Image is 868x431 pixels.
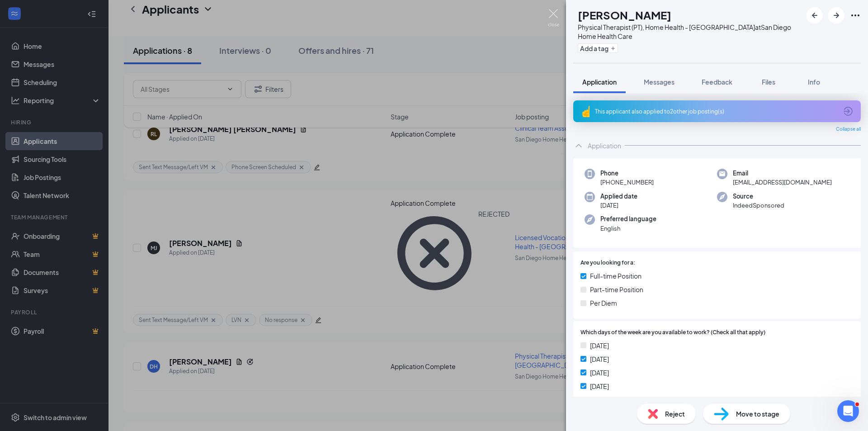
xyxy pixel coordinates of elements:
svg: Ellipses [850,10,861,21]
span: Are you looking for a: [580,259,635,267]
span: Files [762,78,775,86]
span: [DATE] [590,354,609,364]
span: Reject [665,409,685,419]
button: ArrowLeftNew [807,7,823,24]
span: [DATE] [590,368,609,378]
span: Full-time Position [590,271,642,281]
span: Per Diem [590,298,617,308]
span: [DATE] [600,201,637,210]
span: Email [733,169,832,178]
h1: [PERSON_NAME] [578,7,671,23]
span: Info [808,78,820,86]
span: Phone [600,169,654,178]
span: [PHONE_NUMBER] [600,178,654,187]
span: [DATE] [590,381,609,391]
svg: Plus [610,46,616,51]
svg: ChevronUp [573,140,584,151]
span: Application [582,78,617,86]
span: Collapse all [836,126,861,133]
span: IndeedSponsored [733,201,784,210]
span: Messages [644,78,675,86]
span: Source [733,192,784,201]
span: [EMAIL_ADDRESS][DOMAIN_NAME] [733,178,832,187]
span: [DATE] [590,395,609,405]
button: PlusAdd a tag [578,43,618,53]
button: ArrowRight [828,7,844,24]
span: Which days of the week are you available to work? (Check all that apply) [580,328,765,337]
div: Physical Therapist (PT), Home Health - [GEOGRAPHIC_DATA] at San Diego Home Health Care [578,23,802,41]
span: Preferred language [600,214,656,223]
svg: ArrowRight [831,10,842,21]
iframe: Intercom live chat [837,400,859,422]
svg: ArrowLeftNew [809,10,820,21]
svg: ArrowCircle [843,106,854,117]
span: Part-time Position [590,284,643,294]
span: Applied date [600,192,637,201]
div: This applicant also applied to 2 other job posting(s) [595,108,837,115]
span: [DATE] [590,341,609,350]
span: Move to stage [736,409,779,419]
div: Application [588,141,621,150]
span: English [600,224,656,233]
span: Feedback [702,78,732,86]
